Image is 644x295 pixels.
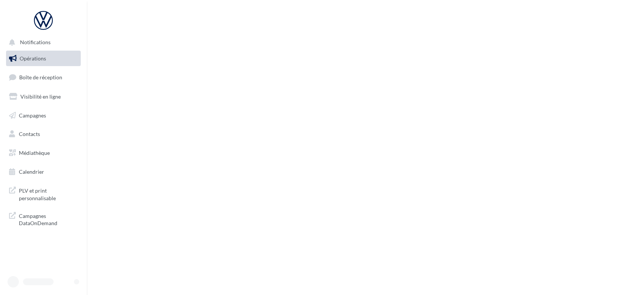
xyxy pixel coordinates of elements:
a: Campagnes DataOnDemand [5,208,82,230]
a: Visibilité en ligne [5,89,82,105]
span: Contacts [19,131,40,137]
span: Campagnes DataOnDemand [19,211,78,227]
span: Médiathèque [19,150,50,156]
a: Opérations [5,51,82,66]
span: Visibilité en ligne [20,93,61,100]
span: PLV et print personnalisable [19,185,78,202]
a: Médiathèque [5,145,82,161]
a: Contacts [5,126,82,142]
span: Campagnes [19,112,46,118]
span: Calendrier [19,168,44,175]
span: Boîte de réception [19,74,62,80]
a: Boîte de réception [5,69,82,85]
a: Campagnes [5,108,82,124]
span: Notifications [20,39,51,46]
span: Opérations [20,55,46,62]
a: Calendrier [5,164,82,180]
a: PLV et print personnalisable [5,182,82,205]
